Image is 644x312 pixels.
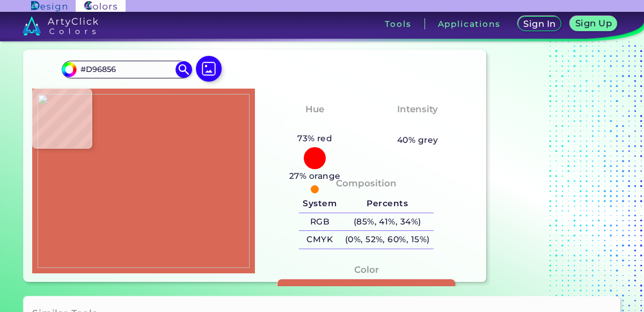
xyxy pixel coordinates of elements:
[354,262,379,278] h4: Color
[196,56,222,82] img: icon picture
[299,195,341,213] h5: System
[525,20,554,28] h5: Sign In
[299,213,341,231] h5: RGB
[573,17,615,31] a: Sign Up
[77,62,177,77] input: type color..
[341,231,434,249] h5: (0%, 52%, 60%, 15%)
[299,231,341,249] h5: CMYK
[281,119,349,132] h3: Orangy Red
[577,19,610,27] h5: Sign Up
[38,94,250,267] img: 373af9d9-16bb-442d-975b-cfd96bcfecb3
[385,20,411,28] h3: Tools
[23,16,98,35] img: logo_artyclick_colors_white.svg
[397,101,438,117] h4: Intensity
[305,101,324,117] h4: Hue
[520,17,560,31] a: Sign In
[336,176,397,191] h4: Composition
[175,61,192,77] img: icon search
[491,25,625,286] iframe: Advertisement
[341,213,434,231] h5: (85%, 41%, 34%)
[293,132,336,146] h5: 73% red
[397,133,438,147] h5: 40% grey
[438,20,501,28] h3: Applications
[392,119,443,132] h3: Medium
[31,1,67,11] img: ArtyClick Design logo
[341,195,434,213] h5: Percents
